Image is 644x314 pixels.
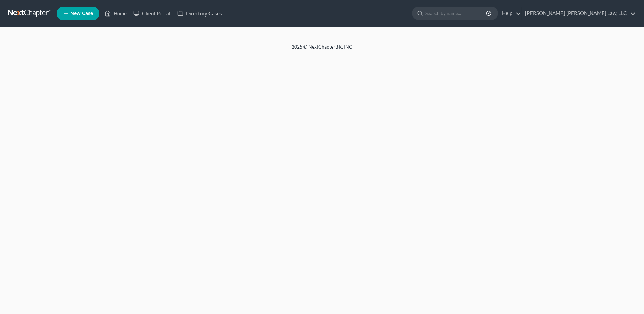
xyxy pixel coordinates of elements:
[101,7,130,20] a: Home
[174,7,225,20] a: Directory Cases
[130,43,514,56] div: 2025 © NextChapterBK, INC
[522,7,636,20] a: [PERSON_NAME] [PERSON_NAME] Law, LLC
[425,7,487,20] input: Search by name...
[498,7,521,20] a: Help
[70,11,93,16] span: New Case
[130,7,174,20] a: Client Portal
